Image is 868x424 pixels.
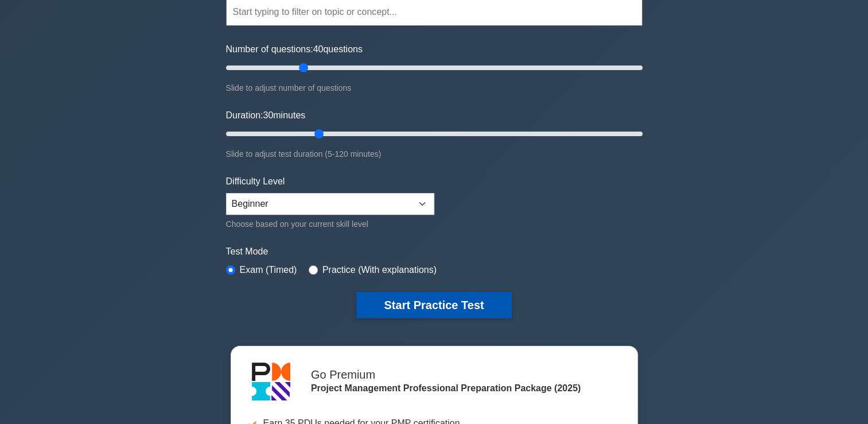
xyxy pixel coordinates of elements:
[263,110,273,120] span: 30
[313,44,324,54] span: 40
[226,109,306,122] label: Duration: minutes
[226,245,643,259] label: Test Mode
[226,175,285,188] label: Difficulty Level
[226,217,434,231] div: Choose based on your current skill level
[240,263,297,277] label: Exam (Timed)
[226,147,643,161] div: Slide to adjust test duration (5-120 minutes)
[356,292,511,318] button: Start Practice Test
[226,81,643,95] div: Slide to adjust number of questions
[226,43,363,56] label: Number of questions: questions
[322,263,437,277] label: Practice (With explanations)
